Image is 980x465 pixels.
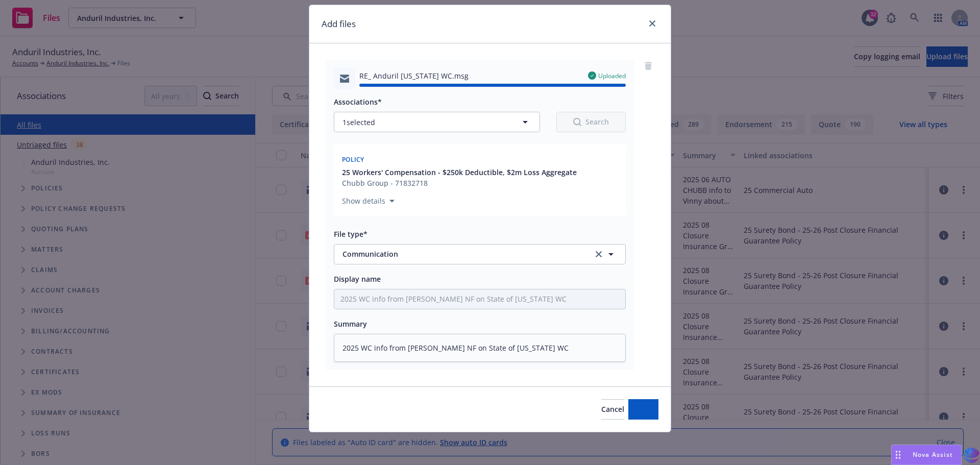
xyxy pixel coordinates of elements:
[334,112,540,132] button: 1selected
[891,445,962,465] button: Nova Assist
[892,445,904,464] div: Drag to move
[598,71,626,80] span: Uploaded
[342,117,375,128] span: 1 selected
[642,60,654,72] a: remove
[342,155,364,164] span: Policy
[913,450,953,459] span: Nova Assist
[322,17,356,31] h1: Add files
[628,404,658,414] span: Add files
[601,404,624,414] span: Cancel
[334,274,381,284] span: Display name
[601,399,624,420] button: Cancel
[342,249,579,259] span: Communication
[338,195,399,207] button: Show details
[334,319,367,329] span: Summary
[342,178,577,188] div: Chubb Group - 71832718
[334,244,626,264] button: Communicationclear selection
[359,70,469,81] span: RE_ Anduril [US_STATE] WC.msg
[963,446,980,465] img: svg+xml;base64,PHN2ZyB3aWR0aD0iMzQiIGhlaWdodD0iMzQiIHZpZXdCb3g9IjAgMCAzNCAzNCIgZmlsbD0ibm9uZSIgeG...
[628,399,658,420] button: Add files
[342,167,577,178] button: 25 Workers' Compensation - $250k Deductible, $2m Loss Aggregate
[593,248,605,260] a: clear selection
[334,289,625,309] input: Add display name here...
[334,97,382,107] span: Associations*
[646,17,658,30] a: close
[334,334,626,362] textarea: 2025 WC info from [PERSON_NAME] NF on State of [US_STATE] WC
[334,229,367,239] span: File type*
